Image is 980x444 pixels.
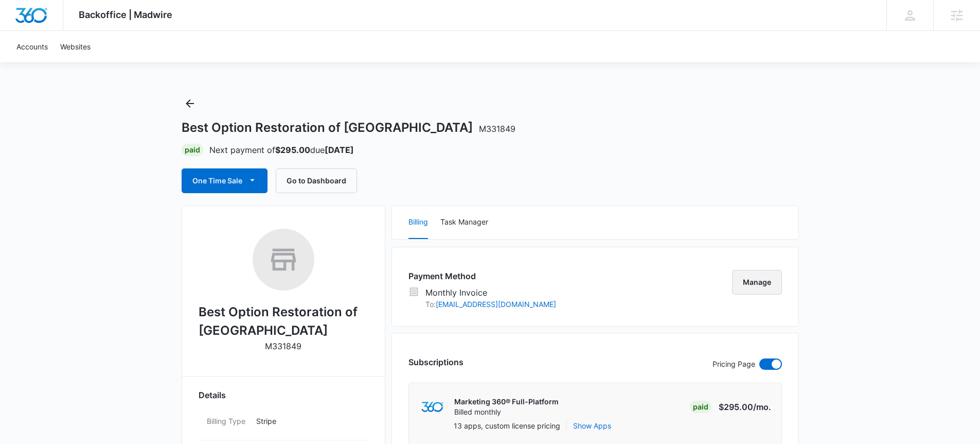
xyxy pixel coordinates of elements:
p: Stripe [256,416,360,426]
button: Billing [408,206,428,239]
p: Billed monthly [454,407,559,417]
p: Marketing 360® Full-Platform [454,397,559,407]
span: /mo. [753,402,771,412]
p: $295.00 [719,401,771,413]
div: Paid [690,401,711,413]
button: Back [182,95,198,112]
p: Monthly Invoice [425,286,556,299]
a: Websites [54,31,97,62]
button: Task Manager [440,206,488,239]
p: Pricing Page [712,358,755,370]
button: One Time Sale [182,168,268,193]
button: Manage [732,270,782,295]
p: 13 apps, custom license pricing [454,420,560,431]
img: marketing360Logo [421,402,443,413]
p: Next payment of due [209,144,354,156]
h1: Best Option Restoration of [GEOGRAPHIC_DATA] [182,120,515,135]
p: To: [425,299,556,310]
a: Accounts [10,31,54,62]
a: [EMAIL_ADDRESS][DOMAIN_NAME] [436,300,556,309]
p: M331849 [265,340,301,352]
h3: Payment Method [408,270,556,282]
button: Show Apps [573,420,611,431]
div: Paid [182,144,203,156]
strong: [DATE] [325,145,354,155]
button: Go to Dashboard [276,168,357,193]
span: M331849 [479,124,515,134]
span: Backoffice | Madwire [79,9,172,20]
div: Billing TypeStripe [199,409,368,440]
span: Details [199,389,226,401]
strong: $295.00 [275,145,310,155]
h3: Subscriptions [408,356,464,368]
dt: Billing Type [207,416,248,426]
h2: Best Option Restoration of [GEOGRAPHIC_DATA] [199,303,368,340]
